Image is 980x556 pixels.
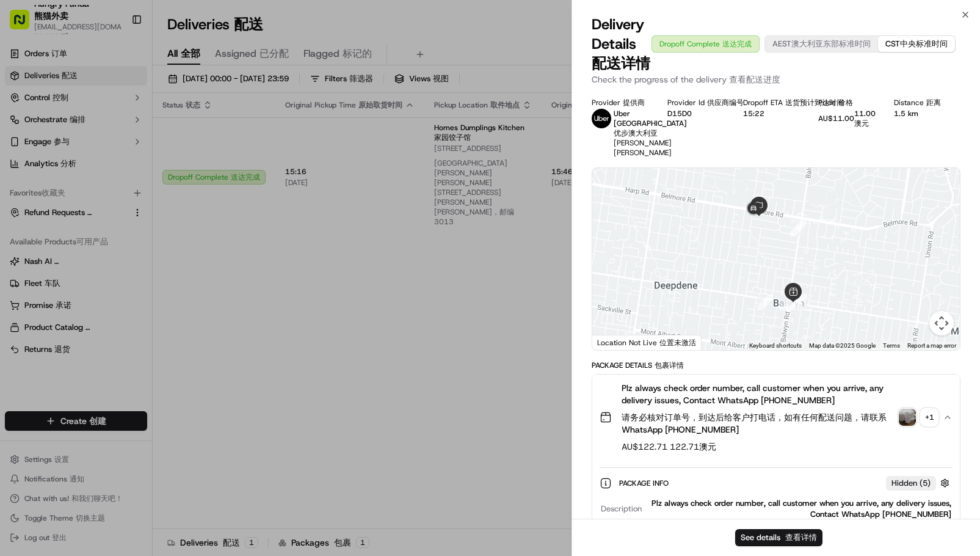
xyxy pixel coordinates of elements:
span: Delivery Details [592,15,652,73]
span: 配送详情 [592,54,650,73]
p: Uber [GEOGRAPHIC_DATA] [614,109,687,138]
span: 澳大利亚东部标准时间 [791,38,871,49]
span: 122.71澳元 [670,441,716,452]
img: photo_proof_of_pickup image [899,409,916,426]
span: 9月17日 [47,189,76,199]
img: uber-new-logo.jpeg [592,109,611,128]
a: Report a map error [907,342,956,349]
img: 1736555255976-a54dd68f-1ca7-489b-9aae-adbdc363a1c4 [12,117,34,139]
span: 送货预计到达时间 [785,98,844,108]
span: 11.00澳元 [854,109,876,128]
span: 中央标准时间 [900,38,948,49]
a: Open this area in Google Maps (opens a new window) [595,334,636,350]
div: Location Not Live [592,335,702,350]
a: Terms (opens in new tab) [883,342,900,349]
span: Knowledge Base [24,273,93,285]
span: 查看配送进度 [729,74,780,85]
img: Nash [12,12,37,37]
button: Hidden (5) [886,475,953,491]
img: 8016278978528_b943e370aa5ada12b00a_72.png [26,117,48,139]
div: Provider [592,98,648,108]
button: See all [189,156,222,171]
div: 📗 [12,274,22,284]
span: Package Info [619,478,671,488]
div: Price [818,98,874,108]
span: 包裹详情 [655,360,684,370]
button: Keyboard shortcuts [749,342,802,350]
span: [PERSON_NAME] [614,148,672,158]
span: 查看详情 [785,532,817,543]
div: We're available if you need us! [55,129,168,139]
img: Asif Zaman Khan [12,211,32,230]
span: Pylon [122,303,148,312]
div: Provider Id [667,98,724,108]
div: Dropoff ETA [743,98,799,108]
span: API Documentation [115,273,196,285]
span: [PERSON_NAME] [38,222,99,232]
input: Got a question? Start typing here... [32,79,220,92]
button: Plz always check order number, call customer when you arrive, any delivery issues, Contact WhatsA... [592,375,960,460]
span: 距离 [926,98,941,108]
span: Hidden ( 5 ) [891,478,931,489]
span: 请务必核对订单号，到达后给客户打电话，如有任何配送问题，请联系WhatsApp [PHONE_NUMBER] [622,412,887,435]
button: See details 查看详情 [735,529,822,546]
button: Map camera controls [929,311,954,335]
div: 15:22 [743,109,799,119]
div: 1 [757,294,773,310]
div: Distance [894,98,941,108]
div: 5 [790,221,806,236]
p: Check the progress of the delivery [592,73,960,86]
span: • [101,222,106,232]
div: Plz always check order number, call customer when you arrive, any delivery issues, Contact WhatsA... [647,498,951,520]
div: 1.5 km [894,109,941,119]
div: Start new chat [55,117,200,129]
a: Powered byPylon [86,302,148,312]
span: Plz always check order number, call customer when you arrive, any delivery issues, Contact WhatsA... [622,382,894,441]
span: 供应商编号 [707,98,744,108]
button: AEST [765,36,878,52]
span: Description [601,503,642,514]
span: Map data ©2025 Google [809,342,876,349]
span: 价格 [838,98,853,108]
button: CST [878,36,955,52]
button: D15D0 [667,109,692,119]
p: Welcome 👋 [12,49,222,68]
div: 2 [779,294,795,310]
a: 📗Knowledge Base [7,268,98,290]
div: Past conversations [12,159,82,169]
span: 提供商 [623,98,645,108]
button: Start new chat [208,120,222,135]
div: 3 [785,296,801,312]
img: Google [595,334,636,350]
div: 💻 [103,274,113,284]
button: photo_proof_of_pickup image+1 [899,409,938,426]
div: + 1 [921,409,938,426]
span: 优步澳大利亚 [614,128,658,138]
span: • [40,189,45,199]
a: 💻API Documentation [98,268,201,290]
div: AU$11.00 [818,109,874,128]
span: 8月27日 [108,222,137,232]
div: Package Details [592,360,960,370]
span: 位置未激活 [659,338,696,348]
img: 1736555255976-a54dd68f-1ca7-489b-9aae-adbdc363a1c4 [24,223,34,233]
span: AU$122.71 [622,441,894,453]
span: [PERSON_NAME] [614,138,672,158]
